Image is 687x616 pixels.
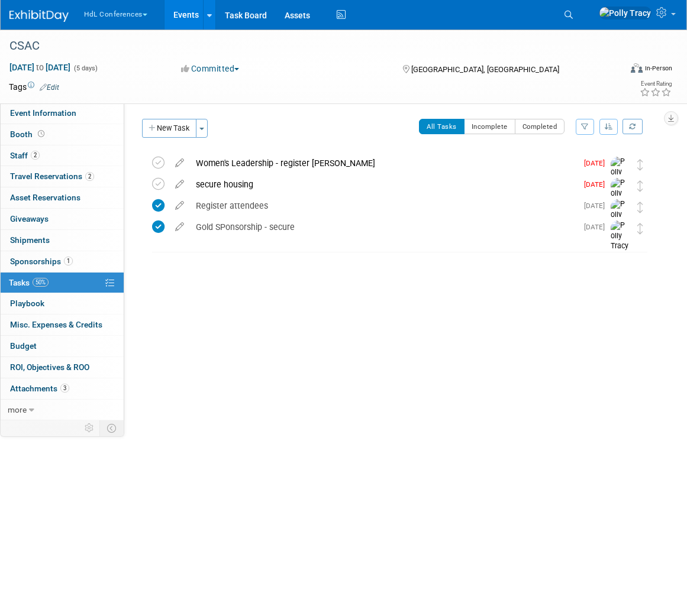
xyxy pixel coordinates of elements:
[9,62,71,73] span: [DATE] [DATE]
[100,420,124,436] td: Toggle Event Tabs
[142,119,196,138] button: New Task
[1,103,124,124] a: Event Information
[10,257,73,266] span: Sponsorships
[1,336,124,356] a: Budget
[411,65,559,74] span: [GEOGRAPHIC_DATA], [GEOGRAPHIC_DATA]
[79,420,100,436] td: Personalize Event Tab Strip
[584,159,611,167] span: [DATE]
[169,158,190,168] a: edit
[611,157,628,188] img: Polly Tracy
[637,223,643,234] i: Move task
[169,179,190,190] a: edit
[1,273,124,293] a: Tasks50%
[73,64,98,72] span: (5 days)
[9,278,49,287] span: Tasks
[10,129,47,139] span: Booth
[10,171,94,181] span: Travel Reservations
[569,61,672,79] div: Event Format
[419,119,465,134] button: All Tasks
[10,362,89,372] span: ROI, Objectives & ROO
[64,257,73,265] span: 1
[584,223,611,231] span: [DATE]
[599,7,651,20] img: Polly Tracy
[637,159,643,170] i: Move task
[10,299,44,308] span: Playbook
[1,315,124,335] a: Misc. Expenses & Credits
[1,145,124,166] a: Staff2
[637,202,643,213] i: Move task
[10,193,80,202] span: Asset Reservations
[40,83,59,92] a: Edit
[1,209,124,229] a: Giveaways
[464,119,515,134] button: Incomplete
[1,187,124,208] a: Asset Reservations
[31,151,40,160] span: 2
[644,64,672,73] div: In-Person
[584,202,611,210] span: [DATE]
[1,166,124,187] a: Travel Reservations2
[1,293,124,314] a: Playbook
[1,230,124,251] a: Shipments
[1,400,124,420] a: more
[177,63,244,74] button: Committed
[584,180,611,189] span: [DATE]
[1,378,124,399] a: Attachments3
[169,222,190,232] a: edit
[10,384,69,393] span: Attachments
[631,63,643,73] img: Format-Inperson.png
[10,341,37,351] span: Budget
[637,180,643,192] i: Move task
[169,200,190,211] a: edit
[34,63,46,72] span: to
[33,278,49,287] span: 50%
[85,172,94,181] span: 2
[10,235,50,245] span: Shipments
[36,129,47,138] span: Booth not reserved yet
[190,217,577,237] div: Gold SPonsorship - secure
[1,251,124,272] a: Sponsorships1
[5,35,607,57] div: CSAC
[1,357,124,378] a: ROI, Objectives & ROO
[10,320,102,329] span: Misc. Expenses & Credits
[60,384,69,393] span: 3
[640,81,672,87] div: Event Rating
[10,151,40,160] span: Staff
[10,108,76,118] span: Event Information
[190,153,577,173] div: Women's Leadership - register [PERSON_NAME]
[611,178,628,209] img: Polly Tracy
[1,124,124,145] a: Booth
[623,119,643,134] a: Refresh
[515,119,565,134] button: Completed
[611,199,628,231] img: Polly Tracy
[8,405,27,414] span: more
[10,214,49,223] span: Giveaways
[190,174,577,194] div: secure housing
[9,10,69,22] img: ExhibitDay
[611,221,628,252] img: Polly Tracy
[190,196,577,216] div: Register attendees
[9,81,59,93] td: Tags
